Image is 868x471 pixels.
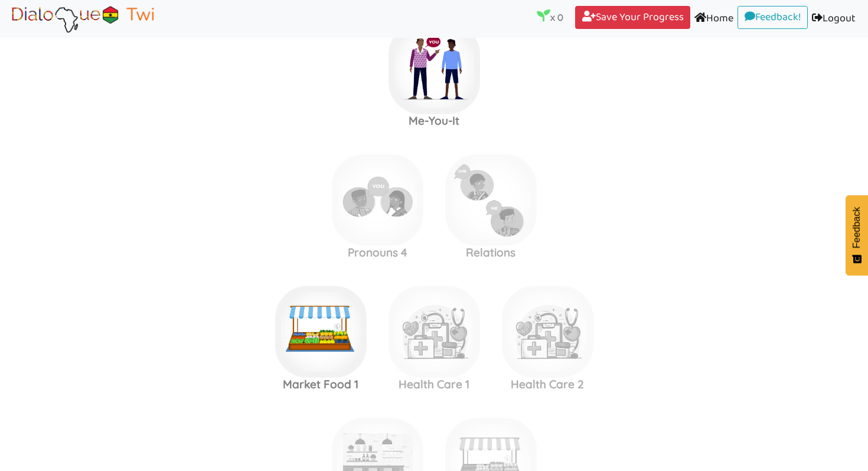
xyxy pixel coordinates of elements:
[264,378,377,391] h3: Market Food 1
[524,160,542,178] img: r5+QtVXYuttHLoUAAAAABJRU5ErkJggg==
[690,6,738,33] a: Home
[354,292,372,310] img: r5+QtVXYuttHLoUAAAAABJRU5ErkJggg==
[537,9,563,25] p: x 0
[411,160,429,178] img: r5+QtVXYuttHLoUAAAAABJRU5ErkJggg==
[377,114,491,128] h3: Me-You-It
[491,378,604,391] h3: Health Care 2
[502,286,593,378] img: medicine_welcome1.e7948a09.png
[468,292,485,310] img: r5+QtVXYuttHLoUAAAAABJRU5ErkJggg==
[808,6,860,33] a: Logout
[575,6,690,30] a: Save Your Progress
[581,292,599,310] img: r5+QtVXYuttHLoUAAAAABJRU5ErkJggg==
[389,22,480,114] img: you-object.af7d591a.png
[321,246,434,259] h3: Pronouns 4
[332,154,423,246] img: you-subject.21c88573.png
[524,424,542,441] img: r5+QtVXYuttHLoUAAAAABJRU5ErkJggg==
[389,286,480,378] img: medicine_welcome1.e7948a09.png
[445,154,537,246] img: he-she-subject.d9339a22.png
[275,286,367,378] img: market.b6812ae9.png
[8,4,157,34] img: Brand
[411,424,429,441] img: r5+QtVXYuttHLoUAAAAABJRU5ErkJggg==
[851,207,862,248] span: Feedback
[434,246,547,259] h3: Relations
[846,195,868,275] button: Feedback - Show survey
[738,6,808,30] a: Feedback!
[377,378,491,391] h3: Health Care 1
